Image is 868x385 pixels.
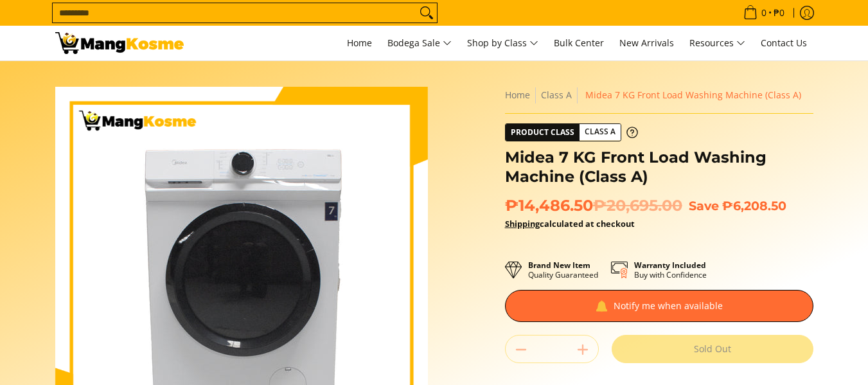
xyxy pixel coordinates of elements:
[197,26,813,60] nav: Main Menu
[416,3,437,22] button: Search
[593,196,682,215] del: ₱20,695.00
[772,8,786,17] span: ₱0
[683,26,752,60] a: Resources
[347,37,372,49] span: Home
[740,6,788,20] span: •
[505,89,530,101] a: Home
[585,89,801,101] span: Midea 7 KG Front Load Washing Machine (Class A)
[505,218,635,229] strong: calculated at checkout
[505,218,540,229] a: Shipping
[689,35,745,51] span: Resources
[580,124,621,140] span: Class A
[754,26,813,60] a: Contact Us
[634,260,706,271] strong: Warranty Included
[722,198,786,213] span: ₱6,208.50
[759,8,768,17] span: 0
[341,26,378,60] a: Home
[528,260,590,271] strong: Brand New Item
[506,124,580,141] span: Product Class
[634,260,707,280] p: Buy with Confidence
[547,26,610,60] a: Bulk Center
[761,37,807,49] span: Contact Us
[613,26,680,60] a: New Arrivals
[619,37,674,49] span: New Arrivals
[505,148,813,186] h1: Midea 7 KG Front Load Washing Machine (Class A)
[689,198,719,213] span: Save
[505,123,638,141] a: Product Class Class A
[528,260,598,280] p: Quality Guaranteed
[55,32,184,54] img: Midea 7 KG Front Load Washing Machine (Class A) | Mang Kosme
[461,26,545,60] a: Shop by Class
[554,37,604,49] span: Bulk Center
[381,26,458,60] a: Bodega Sale
[387,35,452,51] span: Bodega Sale
[467,35,538,51] span: Shop by Class
[541,89,572,101] a: Class A
[505,196,682,215] span: ₱14,486.50
[505,87,813,103] nav: Breadcrumbs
